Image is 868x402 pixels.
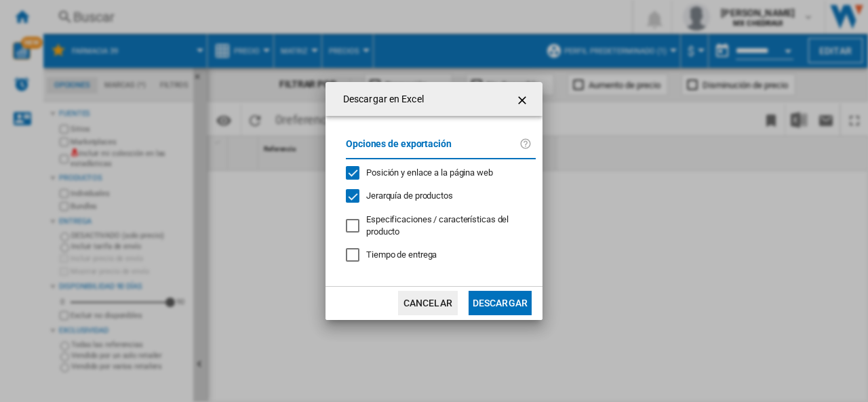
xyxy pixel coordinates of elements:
[346,190,525,203] md-checkbox: Jerarquía de productos
[510,85,537,113] button: getI18NText('BUTTONS.CLOSE_DIALOG')
[366,214,525,238] div: Solo se aplica a la Visión Categoría
[346,249,536,262] md-checkbox: Tiempo de entrega
[515,92,532,108] ng-md-icon: getI18NText('BUTTONS.CLOSE_DIALOG')
[346,136,519,161] label: Opciones de exportación
[366,167,493,178] span: Posición y enlace a la página web
[469,291,532,315] button: Descargar
[336,93,424,106] h4: Descargar en Excel
[398,291,458,315] button: Cancelar
[366,190,453,201] span: Jerarquía de productos
[346,166,525,179] md-checkbox: Posición y enlace a la página web
[366,249,437,260] span: Tiempo de entrega
[366,214,509,237] span: Especificaciones / características del producto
